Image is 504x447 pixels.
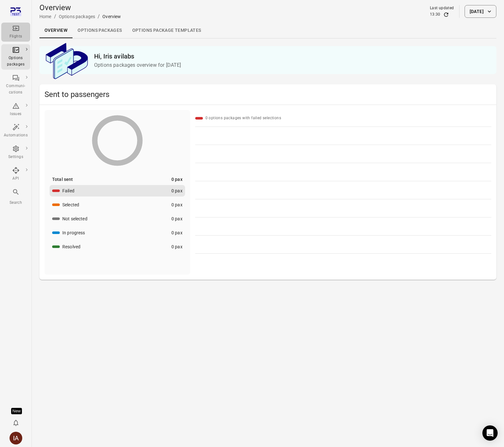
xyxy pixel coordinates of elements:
[4,200,28,206] div: Search
[7,429,25,447] button: Iris avilabs
[94,51,491,61] h2: Hi, Iris avilabs
[94,61,491,69] p: Options packages overview for [DATE]
[171,202,183,208] div: 0 pax
[62,188,74,194] div: Failed
[50,199,185,210] button: Selected0 pax
[98,13,100,20] li: /
[430,5,454,11] div: Last updated
[1,100,30,119] a: Issues
[205,115,281,121] div: 0 options packages with failed selections
[443,11,449,18] button: Refresh data
[171,230,183,236] div: 0 pax
[1,23,30,42] a: Flights
[54,13,56,20] li: /
[59,14,95,19] a: Options packages
[1,121,30,141] a: Automations
[4,154,28,160] div: Settings
[1,186,30,208] button: Search
[52,176,73,182] div: Total sent
[39,14,52,19] a: Home
[4,33,28,40] div: Flights
[4,83,28,96] div: Communi-cations
[1,165,30,184] a: API
[72,23,127,38] a: Options packages
[62,230,85,236] div: In progress
[171,188,183,194] div: 0 pax
[62,216,87,222] div: Not selected
[50,241,185,252] button: Resolved0 pax
[1,143,30,162] a: Settings
[39,13,121,20] nav: Breadcrumbs
[11,408,22,414] div: Tooltip anchor
[39,23,496,38] div: Local navigation
[50,213,185,224] button: Not selected0 pax
[4,132,28,139] div: Automations
[4,55,28,68] div: Options packages
[171,176,183,182] div: 0 pax
[62,202,79,208] div: Selected
[4,175,28,182] div: API
[62,244,80,250] div: Resolved
[1,72,30,98] a: Communi-cations
[482,425,498,441] div: Open Intercom Messenger
[4,111,28,117] div: Issues
[45,89,491,100] h2: Sent to passengers
[1,44,30,70] a: Options packages
[102,13,121,20] div: Overview
[465,5,496,18] button: [DATE]
[39,23,72,38] a: Overview
[127,23,206,38] a: Options package Templates
[10,432,22,444] div: IA
[50,185,185,196] button: Failed0 pax
[50,227,185,238] button: In progress0 pax
[430,11,440,18] div: 13:30
[171,216,183,222] div: 0 pax
[10,416,22,429] button: Notifications
[39,3,121,13] h1: Overview
[171,244,183,250] div: 0 pax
